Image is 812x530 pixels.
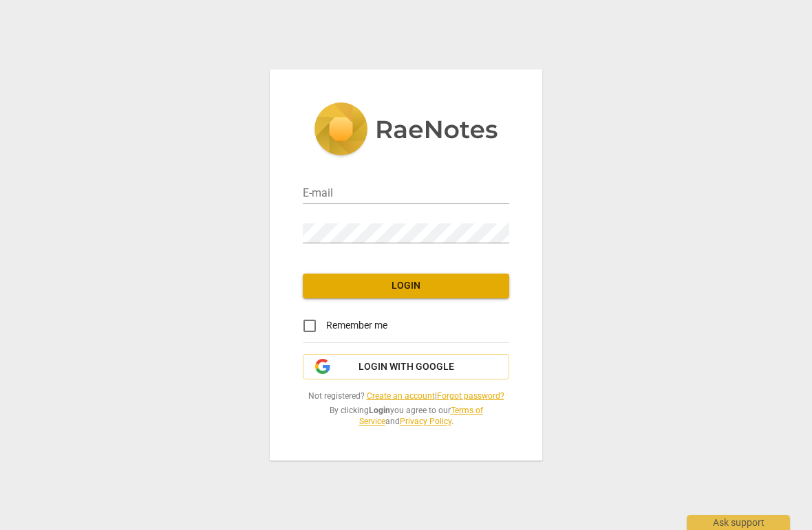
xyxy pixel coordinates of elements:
span: Not registered? | [303,390,509,402]
a: Terms of Service [359,406,483,427]
a: Create an account [367,391,435,401]
img: 5ac2273c67554f335776073100b6d88f.svg [314,102,498,159]
span: Login with Google [359,360,454,374]
button: Login with Google [303,354,509,380]
span: By clicking you agree to our and . [303,405,509,428]
span: Remember me [326,318,387,333]
div: Ask support [687,515,790,530]
span: Login [314,279,498,293]
a: Privacy Policy [400,417,451,426]
button: Login [303,274,509,298]
b: Login [369,406,390,415]
a: Forgot password? [437,391,504,401]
